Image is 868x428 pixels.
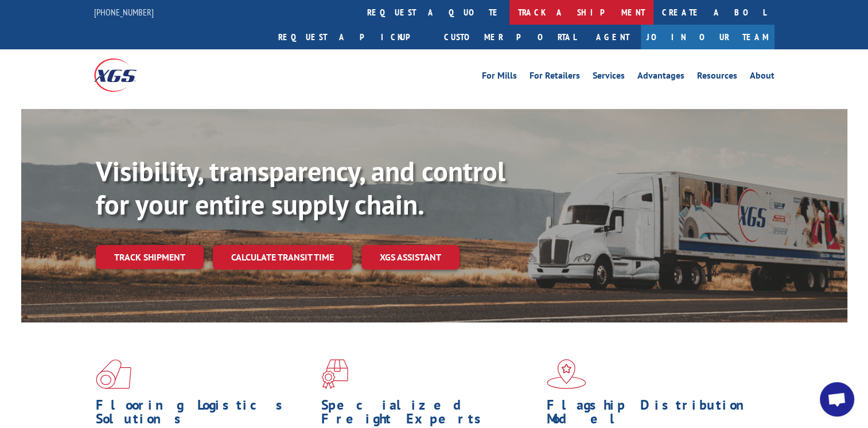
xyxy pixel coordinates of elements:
a: Customer Portal [435,25,585,49]
a: About [750,71,774,84]
a: [PHONE_NUMBER] [94,6,154,18]
a: For Retailers [530,71,580,84]
img: xgs-icon-total-supply-chain-intelligence-red [96,359,131,389]
a: For Mills [482,71,517,84]
a: Track shipment [96,245,204,269]
a: XGS ASSISTANT [361,245,460,270]
a: Join Our Team [641,25,774,49]
a: Services [593,71,625,84]
b: Visibility, transparency, and control for your entire supply chain. [96,153,505,222]
a: Resources [697,71,737,84]
a: Request a pickup [270,25,435,49]
a: Calculate transit time [213,245,352,270]
img: xgs-icon-focused-on-flooring-red [321,359,348,389]
img: xgs-icon-flagship-distribution-model-red [547,359,586,389]
div: Open chat [820,382,854,417]
a: Agent [585,25,641,49]
a: Advantages [637,71,684,84]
